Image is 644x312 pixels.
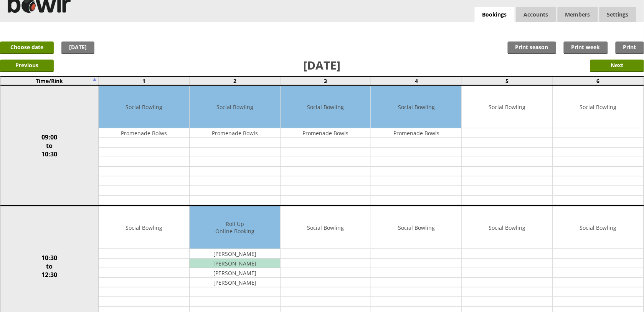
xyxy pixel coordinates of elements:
[190,206,280,249] td: Roll Up Online Booking
[590,60,644,72] input: Next
[553,86,644,128] td: Social Bowling
[190,278,280,287] td: [PERSON_NAME]
[516,7,556,22] span: Accounts
[190,259,280,268] td: [PERSON_NAME]
[371,86,462,128] td: Social Bowling
[190,76,281,85] td: 2
[462,86,553,128] td: Social Bowling
[371,76,462,85] td: 4
[281,206,371,249] td: Social Bowling
[553,206,644,249] td: Social Bowling
[564,41,608,54] a: Print week
[558,7,598,22] span: Members
[190,128,280,138] td: Promenade Bowls
[190,86,280,128] td: Social Bowling
[99,206,189,249] td: Social Bowling
[99,76,190,85] td: 1
[99,86,189,128] td: Social Bowling
[61,41,94,54] a: [DATE]
[599,7,636,22] span: Settings
[508,41,556,54] a: Print season
[99,128,189,138] td: Promenade Bolws
[371,128,462,138] td: Promenade Bowls
[462,206,553,249] td: Social Bowling
[553,76,644,85] td: 6
[190,268,280,278] td: [PERSON_NAME]
[0,76,99,85] td: Time/Rink
[190,249,280,259] td: [PERSON_NAME]
[280,76,371,85] td: 3
[616,41,644,54] a: Print
[371,206,462,249] td: Social Bowling
[0,85,99,206] td: 09:00 to 10:30
[281,86,371,128] td: Social Bowling
[462,76,553,85] td: 5
[475,7,515,23] a: Bookings
[281,128,371,138] td: Promenade Bowls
